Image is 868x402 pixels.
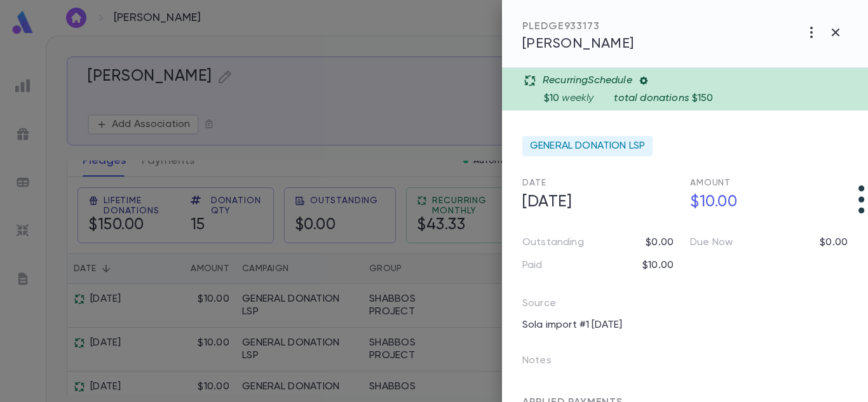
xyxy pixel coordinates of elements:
p: $0.00 [820,236,848,249]
span: [PERSON_NAME] [522,37,634,51]
p: Notes [522,351,572,376]
p: Recurring Schedule [543,74,632,87]
p: $10.00 [642,259,674,272]
div: GENERAL DONATION LSP [522,136,653,156]
p: Due Now [690,236,733,249]
p: Source [522,297,556,315]
div: PLEDGE 933173 [522,20,634,33]
div: Sola import #1 [DATE] [515,315,677,335]
p: total donations [614,92,689,105]
p: Outstanding [522,236,584,249]
div: weekly [544,87,860,105]
p: $0.00 [646,236,674,249]
p: Paid [522,259,543,272]
span: Amount [690,178,731,187]
h5: $10.00 [682,189,848,216]
p: $10 [544,92,559,105]
p: $150 [692,92,714,105]
h5: [DATE] [515,189,680,216]
span: GENERAL DONATION LSP [530,140,645,152]
span: Date [522,178,546,187]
